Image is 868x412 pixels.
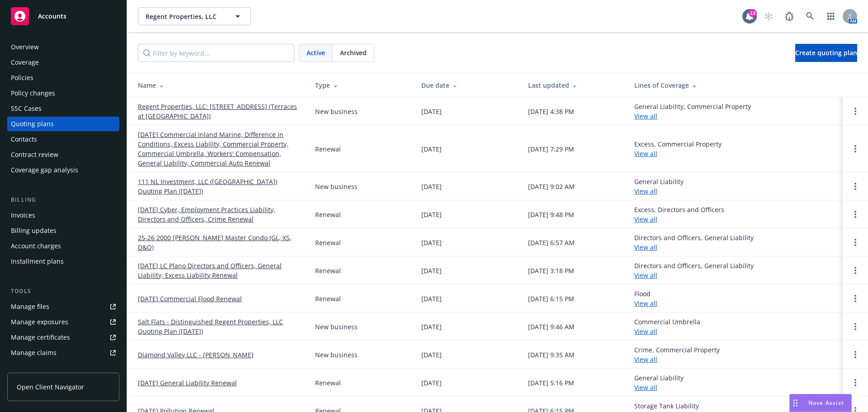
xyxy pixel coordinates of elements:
[7,223,119,238] a: Billing updates
[634,327,657,336] a: View all
[634,317,700,336] div: Commercial Umbrella
[850,377,861,388] a: Open options
[138,44,294,62] input: Filter by keyword...
[17,382,84,392] span: Open Client Navigator
[528,81,620,90] div: Last updated
[7,147,119,162] a: Contract review
[7,132,119,147] a: Contacts
[634,187,657,195] a: View all
[11,163,78,177] div: Coverage gap analysis
[307,48,325,57] span: Active
[7,195,119,204] div: Billing
[801,7,819,25] a: Search
[421,144,442,154] div: [DATE]
[634,112,657,120] a: View all
[795,44,857,62] a: Create quoting plan
[11,239,61,253] div: Account charges
[7,4,119,29] a: Accounts
[11,254,64,269] div: Installment plans
[315,294,341,303] div: Renewal
[780,7,798,25] a: Report a Bug
[315,144,341,154] div: Renewal
[634,345,720,364] div: Crime, Commercial Property
[634,373,684,392] div: General Liability
[528,210,574,219] div: [DATE] 9:48 PM
[11,346,57,360] div: Manage claims
[11,40,39,54] div: Overview
[7,71,119,85] a: Policies
[421,350,442,360] div: [DATE]
[11,55,39,70] div: Coverage
[850,293,861,304] a: Open options
[146,12,224,21] span: Regent Properties, LLC
[138,294,242,303] a: [DATE] Commercial Flood Renewal
[528,266,574,275] div: [DATE] 3:18 PM
[7,55,119,70] a: Coverage
[528,322,575,331] div: [DATE] 9:46 AM
[634,289,657,308] div: Flood
[11,223,57,238] div: Billing updates
[421,210,442,219] div: [DATE]
[138,350,254,360] a: Diamond Valley LLC - [PERSON_NAME]
[528,350,575,360] div: [DATE] 9:35 AM
[7,117,119,131] a: Quoting plans
[138,177,301,196] a: 111 NL Investment, LLC ([GEOGRAPHIC_DATA]) Quoting Plan ([DATE])
[7,208,119,223] a: Invoices
[315,182,358,191] div: New business
[528,378,574,388] div: [DATE] 5:16 PM
[7,163,119,177] a: Coverage gap analysis
[315,210,341,219] div: Renewal
[7,330,119,345] a: Manage certificates
[759,7,778,25] a: Start snowing
[7,239,119,253] a: Account charges
[634,215,657,223] a: View all
[7,101,119,116] a: SSC Cases
[528,144,574,154] div: [DATE] 7:29 PM
[340,48,367,57] span: Archived
[421,378,442,388] div: [DATE]
[315,107,358,116] div: New business
[38,13,66,20] span: Accounts
[634,243,657,251] a: View all
[7,254,119,269] a: Installment plans
[528,107,574,116] div: [DATE] 4:38 PM
[421,294,442,303] div: [DATE]
[421,322,442,331] div: [DATE]
[808,399,844,407] span: Nova Assist
[421,182,442,191] div: [DATE]
[850,143,861,154] a: Open options
[634,205,724,224] div: Excess, Directors and Officers
[7,299,119,314] a: Manage files
[315,238,341,247] div: Renewal
[634,383,657,392] a: View all
[850,265,861,276] a: Open options
[7,287,119,296] div: Tools
[634,233,754,252] div: Directors and Officers, General Liability
[7,40,119,54] a: Overview
[11,147,58,162] div: Contract review
[138,205,301,224] a: [DATE] Cyber, Employment Practices Liability, Directors and Officers, Crime Renewal
[850,209,861,220] a: Open options
[138,233,301,252] a: 25-26 2000 [PERSON_NAME] Master Condo (GL, XS, D&O)
[7,315,119,329] a: Manage exposures
[634,149,657,158] a: View all
[528,238,575,247] div: [DATE] 6:57 AM
[634,261,754,280] div: Directors and Officers, General Liability
[634,81,835,90] div: Lines of Coverage
[850,349,861,360] a: Open options
[11,208,35,223] div: Invoices
[850,181,861,192] a: Open options
[315,350,358,360] div: New business
[850,321,861,332] a: Open options
[822,7,840,25] a: Switch app
[11,315,68,329] div: Manage exposures
[138,130,301,168] a: [DATE] Commercial Inland Marine, Difference in Conditions, Excess Liability, Commercial Property,...
[138,81,301,90] div: Name
[634,299,657,308] a: View all
[789,394,852,412] button: Nova Assist
[11,330,70,345] div: Manage certificates
[11,132,37,147] div: Contacts
[421,266,442,275] div: [DATE]
[421,238,442,247] div: [DATE]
